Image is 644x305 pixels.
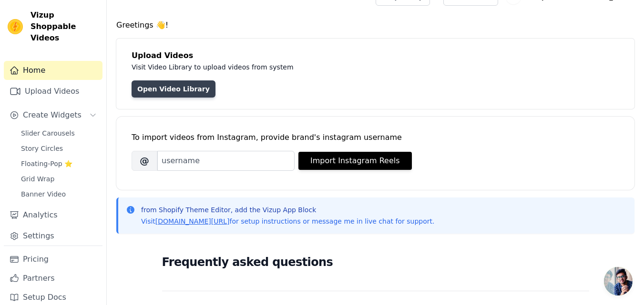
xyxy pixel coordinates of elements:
a: Story Circles [15,142,102,155]
button: Import Instagram Reels [298,152,412,170]
span: Banner Video [21,189,66,199]
a: Floating-Pop ⭐ [15,157,102,170]
button: Create Widgets [4,106,102,125]
a: Banner Video [15,187,102,201]
h2: Frequently asked questions [162,253,589,272]
span: Vizup Shoppable Videos [31,10,99,44]
img: Vizup [8,19,23,34]
a: Open Video Library [132,80,215,98]
span: Story Circles [21,144,63,153]
p: from Shopify Theme Editor, add the Vizup App Block [141,205,434,215]
h4: Greetings 👋! [116,20,634,31]
a: [DOMAIN_NAME][URL] [155,217,230,225]
span: Create Widgets [23,109,82,121]
span: Slider Carousels [21,128,75,138]
h4: Upload Videos [132,50,619,61]
a: Analytics [4,206,102,225]
span: Floating-Pop ⭐ [21,159,72,168]
a: Grid Wrap [15,172,102,186]
a: Open chat [604,267,633,295]
a: Settings [4,226,102,246]
a: Partners [4,269,102,288]
p: Visit for setup instructions or message me in live chat for support. [141,216,434,226]
div: To import videos from Instagram, provide brand's instagram username [132,132,619,143]
p: Visit Video Library to upload videos from system [132,61,559,73]
span: @ [132,151,157,171]
a: Home [4,61,102,80]
a: Pricing [4,250,102,269]
a: Upload Videos [4,82,102,101]
span: Grid Wrap [21,174,54,184]
a: Slider Carousels [15,127,102,140]
input: username [157,151,295,171]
